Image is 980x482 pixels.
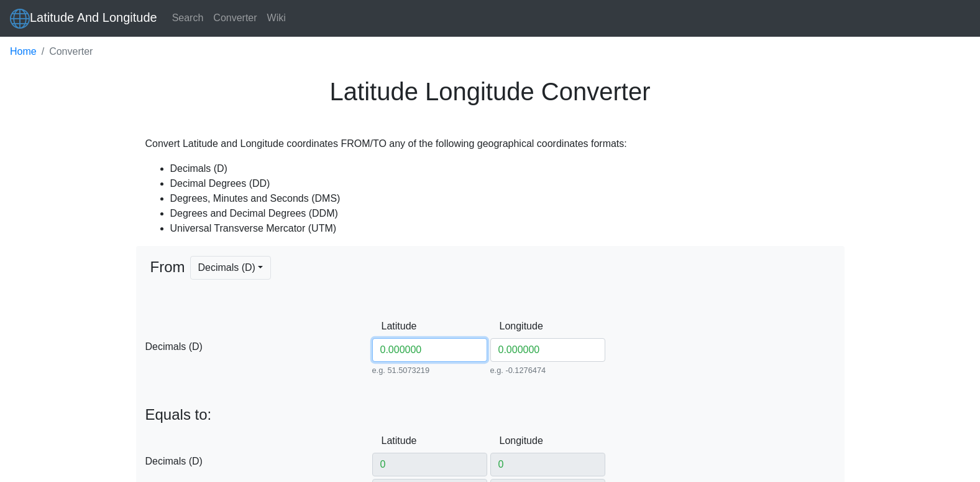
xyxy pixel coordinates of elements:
label: Longitude [490,314,529,338]
img: Latitude And Longitude [10,9,30,29]
label: Latitude [372,429,411,453]
small: e.g. -0.1276474 [490,364,605,376]
a: Latitude And Longitude [10,5,157,32]
li: Decimals (D) [170,161,835,176]
li: Decimal Degrees (DD) [170,176,835,191]
li: Degrees, Minutes and Seconds (DMS) [170,191,835,206]
span: From [150,256,185,310]
a: Search [167,6,209,31]
span: Decimals (D) [145,454,372,469]
small: e.g. 51.5073219 [372,364,487,376]
a: Wiki [262,6,291,31]
li: Converter [37,44,93,59]
a: Converter [208,6,262,31]
span: Decimals (D) [145,339,372,354]
label: Longitude [490,429,529,453]
li: Degrees and Decimal Degrees (DDM) [170,206,835,221]
a: Home [10,44,37,59]
p: Convert Latitude and Longitude coordinates FROM/TO any of the following geographical coordinates ... [145,136,835,151]
li: Universal Transverse Mercator (UTM) [170,221,835,236]
button: Decimals (D) [190,256,272,280]
label: Latitude [372,314,411,338]
p: Equals to: [145,406,835,424]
